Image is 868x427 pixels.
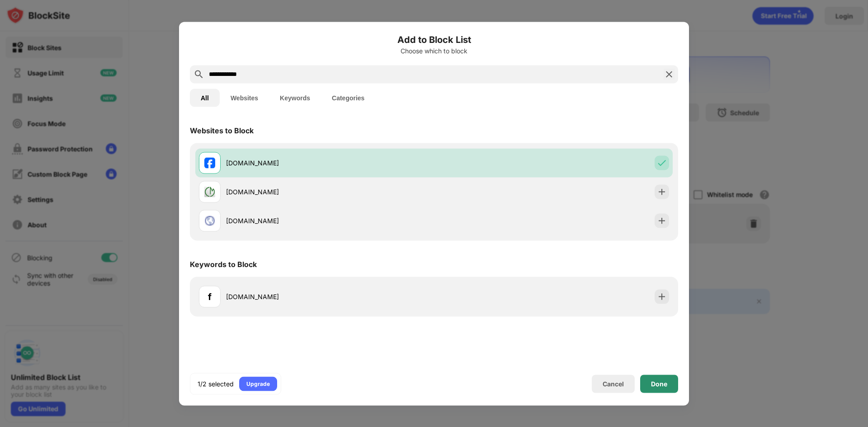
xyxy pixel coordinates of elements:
[190,89,220,107] button: All
[220,89,269,107] button: Websites
[204,186,215,197] img: favicons
[226,216,434,225] div: [DOMAIN_NAME]
[651,380,667,387] div: Done
[246,379,270,388] div: Upgrade
[190,126,254,135] div: Websites to Block
[204,215,215,226] img: favicons
[190,259,257,268] div: Keywords to Block
[603,380,624,388] div: Cancel
[664,69,675,80] img: search-close
[190,47,678,54] div: Choose which to block
[321,89,375,107] button: Categories
[190,33,678,46] h6: Add to Block List
[269,89,321,107] button: Keywords
[204,157,215,168] img: favicons
[198,379,234,388] div: 1/2 selected
[226,158,434,168] div: [DOMAIN_NAME]
[208,290,212,303] div: f
[226,187,434,197] div: [DOMAIN_NAME]
[226,292,434,301] div: [DOMAIN_NAME]
[193,69,204,80] img: search.svg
